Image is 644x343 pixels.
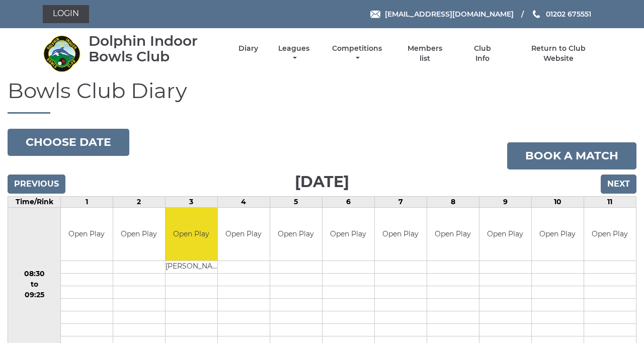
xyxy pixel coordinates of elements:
img: Dolphin Indoor Bowls Club [43,35,80,72]
td: 3 [165,197,217,208]
td: Open Play [532,208,584,261]
td: 2 [113,197,165,208]
td: Open Play [166,208,217,261]
td: Open Play [218,208,270,261]
input: Previous [8,175,65,194]
a: Members list [402,44,448,63]
a: Club Info [466,44,499,63]
a: Book a match [507,142,636,169]
span: 01202 675551 [546,10,591,19]
img: Email [370,11,380,18]
input: Next [601,175,636,194]
h1: Bowls Club Diary [8,79,636,114]
a: Diary [238,44,258,53]
td: Time/Rink [8,197,61,208]
td: Open Play [323,208,374,261]
td: Open Play [61,208,113,261]
button: Choose date [8,129,129,156]
td: 8 [427,197,479,208]
span: [EMAIL_ADDRESS][DOMAIN_NAME] [385,10,514,19]
td: [PERSON_NAME] [166,261,217,273]
img: Phone us [533,10,540,18]
td: 6 [322,197,374,208]
td: Open Play [479,208,531,261]
td: Open Play [270,208,322,261]
td: 4 [217,197,270,208]
td: 11 [584,197,636,208]
td: 1 [61,197,113,208]
td: Open Play [113,208,165,261]
div: Dolphin Indoor Bowls Club [89,33,221,64]
td: 5 [270,197,322,208]
a: Return to Club Website [516,44,601,63]
td: Open Play [427,208,479,261]
a: Email [EMAIL_ADDRESS][DOMAIN_NAME] [370,9,514,20]
td: 9 [479,197,531,208]
a: Leagues [276,44,312,63]
td: 10 [531,197,584,208]
td: 7 [374,197,427,208]
td: Open Play [584,208,636,261]
a: Competitions [330,44,384,63]
td: Open Play [375,208,427,261]
a: Login [43,5,89,23]
a: Phone us 01202 675551 [531,9,591,20]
